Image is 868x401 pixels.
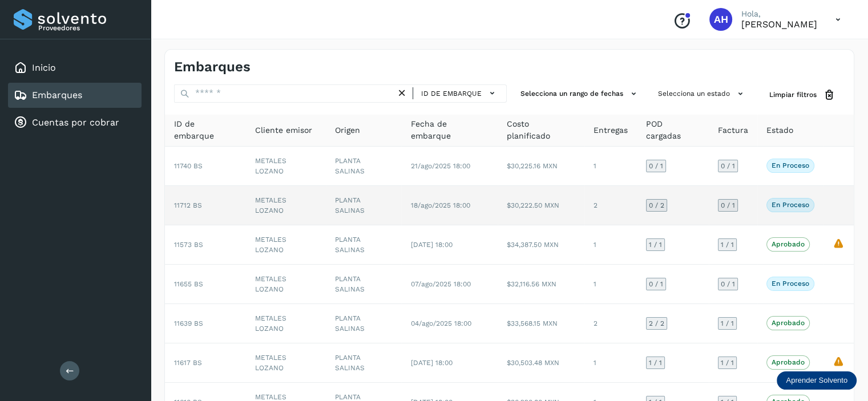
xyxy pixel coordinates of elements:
span: 04/ago/2025 18:00 [410,319,471,327]
p: En proceso [772,201,809,209]
td: PLANTA SALINAS [326,265,401,304]
span: 0 / 1 [721,281,735,287]
span: Estado [766,124,793,136]
td: 1 [584,147,637,186]
span: 21/ago/2025 18:00 [410,162,470,170]
span: Limpiar filtros [769,90,817,100]
span: 0 / 1 [721,163,735,169]
span: 18/ago/2025 18:00 [410,201,470,209]
div: Embarques [8,83,142,108]
span: ID de embarque [421,88,482,99]
td: $30,222.50 MXN [498,186,584,225]
p: En proceso [772,280,809,287]
td: $30,225.16 MXN [498,147,584,186]
div: Aprender Solvento [777,371,857,390]
td: METALES LOZANO [246,343,326,383]
a: Cuentas por cobrar [32,117,119,128]
td: 1 [584,265,637,304]
span: 0 / 1 [649,281,663,287]
button: Selecciona un rango de fechas [516,84,644,103]
div: Inicio [8,55,142,80]
span: 11617 BS [174,359,202,367]
p: Hola, [741,9,817,19]
span: Factura [718,124,748,136]
p: Proveedores [38,24,137,32]
td: PLANTA SALINAS [326,147,401,186]
span: Origen [335,124,360,136]
td: 1 [584,225,637,265]
td: METALES LOZANO [246,147,326,186]
td: PLANTA SALINAS [326,343,401,383]
p: En proceso [772,161,809,169]
p: AZUCENA HERNANDEZ LOPEZ [741,19,817,30]
span: 0 / 1 [649,163,663,169]
span: [DATE] 18:00 [410,241,452,249]
p: Aprobado [772,358,805,366]
div: Cuentas por cobrar [8,110,142,135]
a: Embarques [32,90,82,100]
td: PLANTA SALINAS [326,225,401,265]
td: $33,568.15 MXN [498,304,584,343]
a: Inicio [32,62,56,73]
span: 11712 BS [174,201,202,209]
p: Aprender Solvento [786,376,847,385]
td: 1 [584,343,637,383]
td: $34,387.50 MXN [498,225,584,265]
p: Aprobado [772,240,805,248]
span: 2 / 2 [649,320,664,327]
span: [DATE] 18:00 [410,359,452,367]
span: Entregas [594,124,628,136]
td: METALES LOZANO [246,225,326,265]
button: ID de embarque [418,85,502,102]
span: 11639 BS [174,319,203,327]
td: 2 [584,186,637,225]
span: 1 / 1 [721,241,734,248]
span: 11740 BS [174,162,203,170]
span: 11655 BS [174,280,203,288]
h4: Embarques [174,59,251,75]
span: 1 / 1 [721,359,734,366]
span: Fecha de embarque [410,118,488,142]
td: METALES LOZANO [246,265,326,304]
span: 1 / 1 [721,320,734,327]
td: $32,116.56 MXN [498,265,584,304]
span: Costo planificado [507,118,575,142]
span: 11573 BS [174,241,203,249]
span: 1 / 1 [649,359,662,366]
span: POD cargadas [646,118,700,142]
p: Aprobado [772,319,805,327]
span: 07/ago/2025 18:00 [410,280,470,288]
span: 0 / 2 [649,202,664,209]
td: PLANTA SALINAS [326,304,401,343]
td: PLANTA SALINAS [326,186,401,225]
span: 1 / 1 [649,241,662,248]
button: Limpiar filtros [760,84,845,106]
td: $30,503.48 MXN [498,343,584,383]
span: Cliente emisor [255,124,312,136]
button: Selecciona un estado [653,84,751,103]
span: 0 / 1 [721,202,735,209]
td: METALES LOZANO [246,304,326,343]
span: ID de embarque [174,118,237,142]
td: METALES LOZANO [246,186,326,225]
td: 2 [584,304,637,343]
